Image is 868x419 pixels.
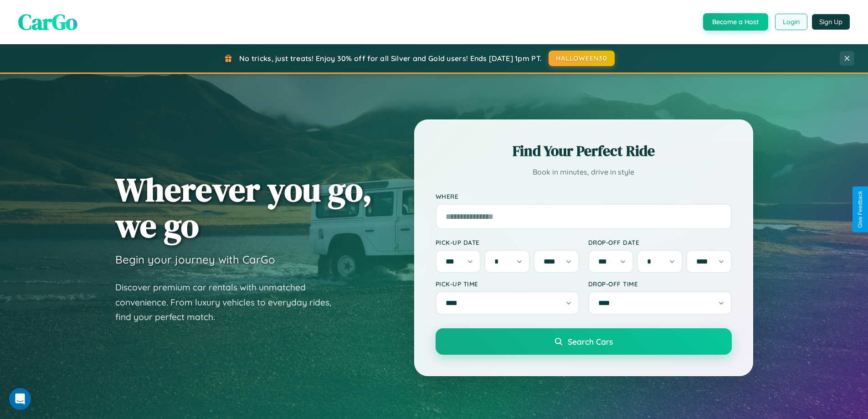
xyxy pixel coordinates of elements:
[115,253,275,266] h3: Begin your journey with CarGo
[436,141,732,161] h2: Find Your Perfect Ride
[812,14,850,30] button: Sign Up
[436,280,579,288] label: Pick-up Time
[115,171,372,243] h1: Wherever you go, we go
[775,14,807,30] button: Login
[9,388,31,410] iframe: Intercom live chat
[436,192,732,200] label: Where
[549,51,615,66] button: HALLOWEEN30
[568,336,613,347] span: Search Cars
[18,7,77,37] span: CarGo
[703,13,768,31] button: Become a Host
[588,280,732,288] label: Drop-off Time
[588,238,732,246] label: Drop-off Date
[436,238,579,246] label: Pick-up Date
[239,54,542,63] span: No tricks, just treats! Enjoy 30% off for all Silver and Gold users! Ends [DATE] 1pm PT.
[857,191,863,228] div: Give Feedback
[436,328,732,355] button: Search Cars
[436,166,732,179] p: Book in minutes, drive in style
[115,280,343,325] p: Discover premium car rentals with unmatched convenience. From luxury vehicles to everyday rides, ...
